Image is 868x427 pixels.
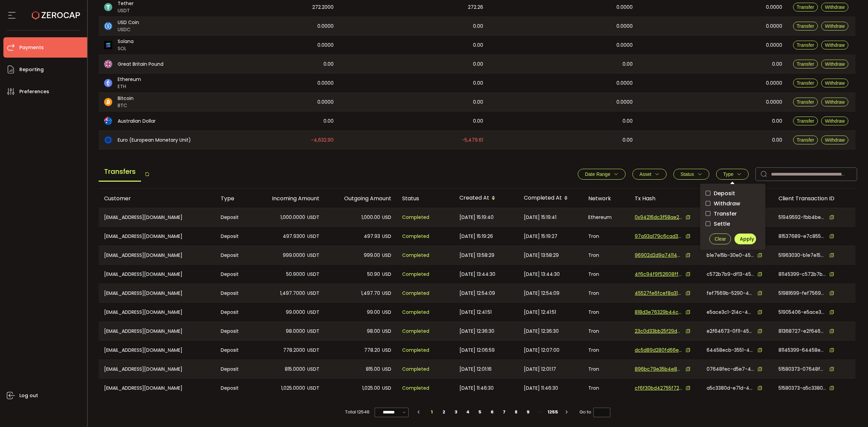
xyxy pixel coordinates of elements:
button: Apply [734,233,756,244]
div: Deposit [215,360,253,378]
span: Withdraw [825,42,845,48]
span: 23c0d33bb25f29dc3c28678f0dd9b0fda9923368be610fca6535ca9faef39e6f [635,328,682,335]
span: 51580373-07648fecd5e74cd5bc4359422d35914e-M1 [778,366,826,373]
span: 81145399-64458ecb3551439ca090edb6554f3a29-MT5 [778,347,826,354]
span: USD [382,251,391,259]
span: Status [680,171,694,177]
img: eur_portfolio.svg [104,136,112,144]
span: 51949592-fbb4bea1caa6446aa3e643de58068bba-M1 [778,214,826,221]
span: 81368727-e2f646730f1145d9bd4f2ef5853a0b17-MT5 [778,328,826,335]
img: aud_portfolio.svg [104,117,112,125]
span: 0.00 [473,98,483,106]
span: 272.26 [468,3,483,11]
span: Total 12546 [345,407,370,417]
span: ETH [118,83,141,90]
span: 0.00 [772,136,782,144]
li: 1255 [546,407,559,417]
span: 778.20 [364,346,380,354]
li: 1 [426,407,438,417]
span: 999.0000 [283,251,305,259]
span: Completed [402,346,429,354]
span: 98.00 [367,327,380,335]
span: Transfer [797,4,814,10]
span: USDT [307,346,319,354]
span: 98.0000 [286,327,305,335]
span: e2f64673-0f11-45d9-bd4f-2ef5853a0b17 [707,328,754,335]
span: USDT [307,289,319,297]
span: 0.0000 [766,98,782,106]
li: 5 [474,407,486,417]
button: Transfer [793,136,818,144]
img: usdc_portfolio.svg [104,22,112,30]
span: a5c3380d-e71d-4bb3-b39a-93aa43b2552c [707,385,754,392]
div: Incoming Amount [253,195,325,202]
span: USD [382,327,391,335]
div: Tron [583,227,629,246]
button: Transfer [793,41,818,49]
span: [DATE] 11:46:30 [524,384,558,392]
span: [DATE] 13:44:30 [459,270,495,278]
span: Transfer [797,42,814,48]
span: 0.0000 [317,98,334,106]
span: 815.0000 [285,365,305,373]
button: Withdraw [821,3,848,12]
span: 0.0000 [317,41,334,49]
span: 0x94216dc3f58ae2948f1751107b1a61baa3a22d9b999a3ff2537d9ce4b3e71696 [635,214,682,221]
span: 0.0000 [766,22,782,30]
span: 999.00 [364,251,380,259]
span: 0.00 [473,60,483,68]
span: 0.0000 [766,3,782,11]
span: USDT [307,270,319,278]
span: USDC [118,26,139,33]
span: USD [382,384,391,392]
span: 0.00 [772,60,782,68]
span: [DATE] 15:19:26 [459,232,493,240]
span: Withdraw [825,80,845,86]
span: Completed [402,251,429,259]
span: USD [382,289,391,297]
div: [EMAIL_ADDRESS][DOMAIN_NAME] [99,341,215,360]
span: [DATE] 12:41:51 [524,308,556,316]
span: 778.2000 [283,346,305,354]
span: USD [382,213,391,221]
span: 1,497.7000 [280,289,305,297]
span: fef7569b-5290-460a-9da7-aea16de6ea04 [707,290,754,297]
span: [DATE] 15:19:40 [459,213,494,221]
span: 497.93 [364,232,380,240]
span: BTC [118,102,134,109]
div: Created At [454,192,518,204]
span: [DATE] 15:19:41 [524,213,556,221]
span: Withdraw [710,200,740,207]
span: 0.0000 [616,41,633,49]
div: Tron [583,265,629,284]
button: Withdraw [821,22,848,30]
span: USDT [307,308,319,316]
span: Withdraw [825,4,845,10]
span: 497.9300 [283,232,305,240]
span: USD [382,232,391,240]
span: [DATE] 12:54:09 [459,289,495,297]
button: Transfer [793,60,818,68]
span: 51580373-a5c3380de71d4bb3b39a93aa43b2552c-M1 [778,385,826,392]
div: Deposit [215,284,253,302]
span: [DATE] 12:01:17 [524,365,556,373]
span: Completed [402,365,429,373]
div: Outgoing Amount [325,195,397,202]
span: Withdraw [825,137,845,143]
li: 4 [462,407,474,417]
div: [EMAIL_ADDRESS][DOMAIN_NAME] [99,379,215,398]
span: Deposit [710,190,735,197]
button: Transfer [793,3,818,12]
button: Withdraw [821,136,848,144]
span: 0.0000 [616,3,633,11]
span: Date Range [585,171,610,177]
span: 0.0000 [616,98,633,106]
div: [EMAIL_ADDRESS][DOMAIN_NAME] [99,227,215,246]
span: 50.9000 [286,270,305,278]
span: Settle [710,221,730,227]
span: 97a93a179c6cad380dba51de51f379cf78217981bd9d4587f5c59f1e2b06bd53 [635,233,682,240]
span: Completed [402,270,429,278]
span: USDT [307,232,319,240]
div: Status [397,195,454,202]
span: 64458ecb-3551-439c-a090-edb6554f3a29 [707,347,754,354]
